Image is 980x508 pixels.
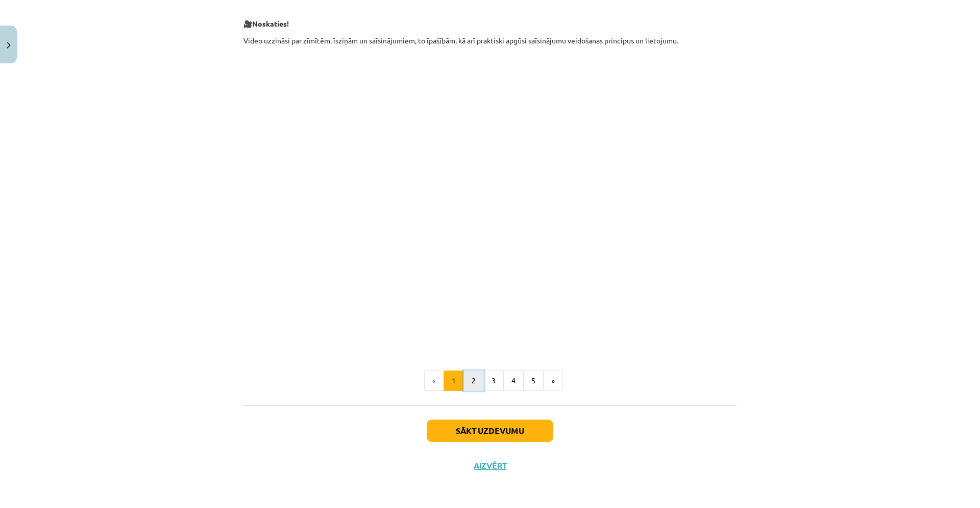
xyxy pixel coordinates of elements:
button: » [543,371,563,391]
button: Sākt uzdevumu [427,420,553,442]
nav: Page navigation example [243,371,737,391]
button: 5 [523,371,544,391]
button: 2 [463,371,484,391]
button: 4 [503,371,524,391]
p: 🎥 [243,18,737,29]
button: 1 [444,371,464,391]
button: 3 [483,371,504,391]
p: Video uzzināsi par zīmītēm, īsziņām un saīsinājumiem, to īpašībām, kā arī praktiski apgūsi saīsin... [243,35,737,46]
b: Noskaties! [252,19,289,28]
img: icon-close-lesson-0947bae3869378f0d4975bcd49f059093ad1ed9edebbc8119c70593378902aed.svg [7,42,11,49]
button: Aizvērt [471,460,509,471]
